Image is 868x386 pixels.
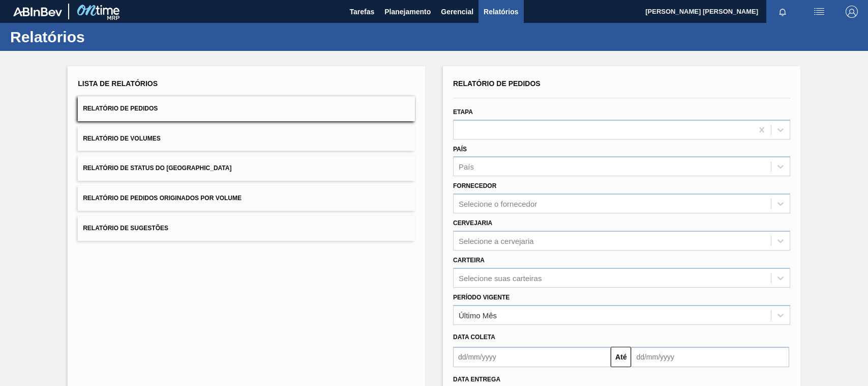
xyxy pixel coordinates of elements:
[453,79,541,88] span: Relatório de Pedidos
[78,126,415,151] button: Relatório de Volumes
[78,186,415,211] button: Relatório de Pedidos Originados por Volume
[453,182,496,189] label: Fornecedor
[453,347,611,367] input: dd/mm/yyyy
[349,6,374,18] span: Tarefas
[453,334,495,341] span: Data coleta
[813,6,825,18] img: userActions
[78,216,415,241] button: Relatório de Sugestões
[453,146,467,153] label: País
[83,105,158,112] span: Relatório de Pedidos
[453,257,485,264] label: Carteira
[484,6,518,18] span: Relatórios
[766,5,799,19] button: Notificações
[453,376,500,383] span: Data entrega
[10,31,191,43] h1: Relatórios
[459,236,534,245] div: Selecione a cervejaria
[631,347,789,367] input: dd/mm/yyyy
[13,7,62,16] img: TNhmsLtSVTkK8tSr43FrP2fwEKptu5GPRR3wAAAABJRU5ErkJggg==
[441,6,473,18] span: Gerencial
[453,294,510,301] label: Período Vigente
[459,311,497,319] div: Último Mês
[611,347,631,367] button: Até
[78,79,158,88] span: Lista de Relatórios
[459,273,542,282] div: Selecione suas carteiras
[453,219,492,227] label: Cervejaria
[83,195,242,202] span: Relatório de Pedidos Originados por Volume
[846,6,858,18] img: Logout
[453,108,473,116] label: Etapa
[83,135,160,142] span: Relatório de Volumes
[78,96,415,121] button: Relatório de Pedidos
[78,156,415,181] button: Relatório de Status do [GEOGRAPHIC_DATA]
[459,200,537,208] div: Selecione o fornecedor
[83,164,231,172] span: Relatório de Status do [GEOGRAPHIC_DATA]
[83,225,168,232] span: Relatório de Sugestões
[384,6,431,18] span: Planejamento
[459,162,474,171] div: País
